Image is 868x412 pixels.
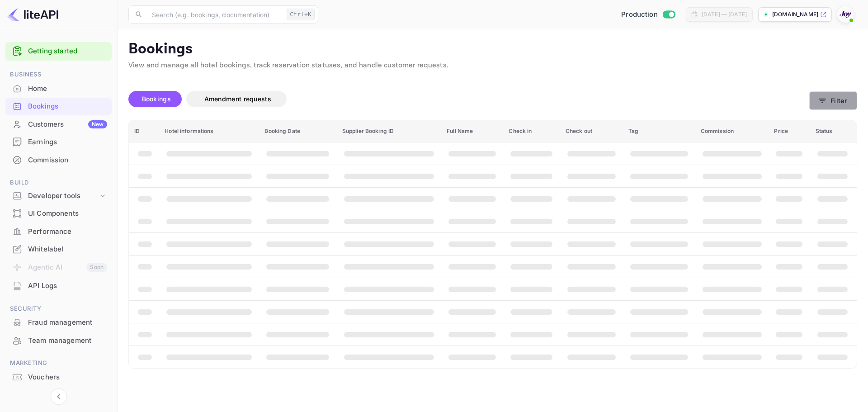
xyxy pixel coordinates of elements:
a: Earnings [5,133,112,150]
p: Bookings [128,40,857,58]
button: Filter [809,91,857,110]
th: Check in [503,120,560,142]
th: Full Name [441,120,503,142]
div: API Logs [5,277,112,295]
img: LiteAPI logo [7,7,58,22]
div: Earnings [28,137,107,147]
th: Tag [623,120,695,142]
a: UI Components [5,205,112,222]
th: Status [810,120,857,142]
div: Whitelabel [28,244,107,255]
a: CustomersNew [5,116,112,133]
th: Hotel informations [159,120,259,142]
span: Business [5,70,112,80]
span: Production [621,9,658,20]
a: Team management [5,332,112,349]
img: With Joy [838,7,853,22]
div: Whitelabel [5,241,112,258]
th: Price [769,120,810,142]
span: Security [5,304,112,314]
div: account-settings tabs [128,91,809,107]
div: Earnings [5,133,112,151]
div: Ctrl+K [287,9,315,20]
div: CustomersNew [5,116,112,133]
div: API Logs [28,281,107,291]
div: Bookings [5,98,112,115]
span: Build [5,178,112,188]
div: Bookings [28,101,107,112]
div: Performance [5,223,112,241]
th: Booking Date [259,120,336,142]
input: Search (e.g. bookings, documentation) [146,5,283,24]
div: [DATE] — [DATE] [702,10,747,19]
div: Home [28,84,107,94]
div: Vouchers [28,372,107,383]
a: Bookings [5,98,112,114]
div: New [88,120,107,128]
div: Team management [5,332,112,350]
div: Commission [5,152,112,169]
div: Fraud management [5,314,112,331]
a: Vouchers [5,369,112,385]
div: Vouchers [5,369,112,386]
table: booking table [129,120,857,368]
button: Collapse navigation [51,388,67,405]
a: Fraud management [5,314,112,331]
span: Bookings [142,95,171,103]
div: Customers [28,119,107,130]
th: Check out [560,120,623,142]
a: Performance [5,223,112,240]
div: Performance [28,227,107,237]
div: Home [5,80,112,98]
div: Commission [28,155,107,166]
div: Developer tools [5,188,112,204]
div: Team management [28,336,107,346]
div: Getting started [5,42,112,61]
a: Home [5,80,112,97]
p: [DOMAIN_NAME] [772,10,818,19]
th: Supplier Booking ID [337,120,441,142]
span: Amendment requests [204,95,271,103]
p: View and manage all hotel bookings, track reservation statuses, and handle customer requests. [128,60,857,71]
div: UI Components [5,205,112,223]
a: Commission [5,152,112,168]
div: UI Components [28,208,107,219]
a: Whitelabel [5,241,112,257]
th: ID [129,120,159,142]
th: Commission [695,120,769,142]
a: Getting started [28,46,107,57]
span: Marketing [5,358,112,368]
div: Fraud management [28,317,107,328]
div: Developer tools [28,191,98,201]
div: Switch to Sandbox mode [618,9,679,20]
a: API Logs [5,277,112,294]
